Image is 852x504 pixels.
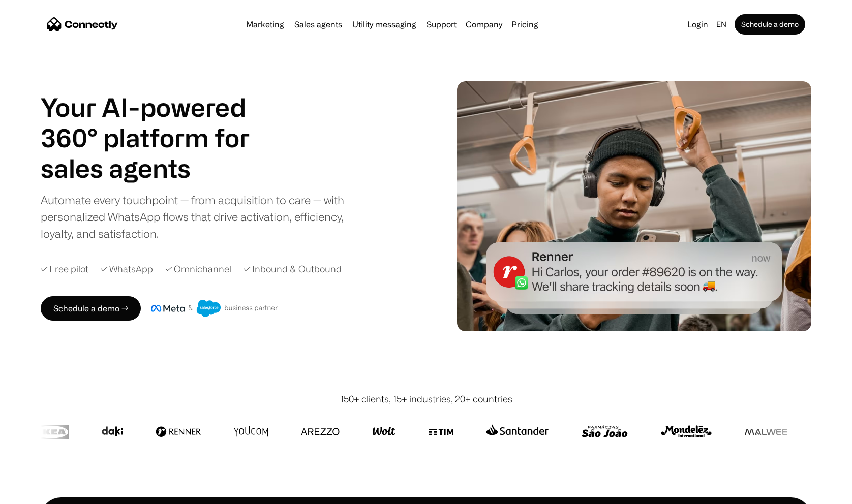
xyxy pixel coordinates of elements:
[41,153,275,183] div: carousel
[41,153,275,183] h1: sales agents
[716,17,726,31] div: en
[348,20,420,28] a: Utility messaging
[242,20,288,28] a: Marketing
[41,92,275,153] h1: Your AI-powered 360° platform for
[507,20,542,28] a: Pricing
[712,17,733,31] div: en
[463,17,505,31] div: Company
[683,17,712,31] a: Login
[47,17,118,32] a: home
[340,392,512,406] div: 150+ clients, 15+ industries, 20+ countries
[41,296,141,321] a: Schedule a demo →
[41,262,88,276] div: ✓ Free pilot
[466,17,502,31] div: Company
[244,262,342,276] div: ✓ Inbound & Outbound
[735,14,805,35] a: Schedule a demo
[290,20,346,28] a: Sales agents
[165,262,231,276] div: ✓ Omnichannel
[41,192,361,242] div: Automate every touchpoint — from acquisition to care — with personalized WhatsApp flows that driv...
[41,153,275,183] div: 1 of 4
[151,300,278,317] img: Meta and Salesforce business partner badge.
[422,20,461,28] a: Support
[10,485,61,500] aside: Language selected: English
[101,262,153,276] div: ✓ WhatsApp
[20,486,61,500] ul: Language list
